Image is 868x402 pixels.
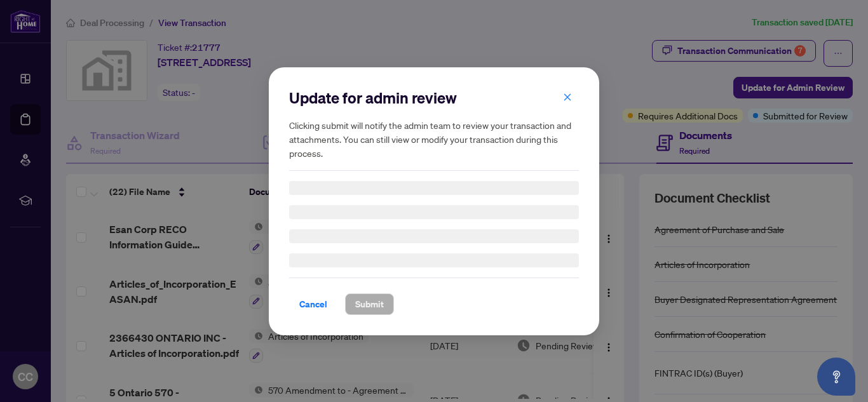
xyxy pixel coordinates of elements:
[817,358,855,396] button: Open asap
[289,118,579,160] h5: Clicking submit will notify the admin team to review your transaction and attachments. You can st...
[299,294,327,314] span: Cancel
[563,92,572,101] span: close
[289,293,337,315] button: Cancel
[345,293,394,315] button: Submit
[289,88,579,108] h2: Update for admin review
